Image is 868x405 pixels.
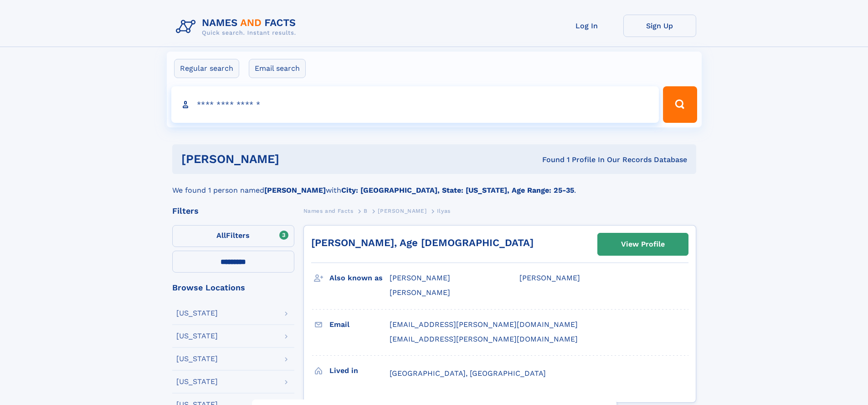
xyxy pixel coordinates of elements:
div: [US_STATE] [176,355,218,363]
div: [US_STATE] [176,332,218,340]
input: search input [171,86,659,123]
span: [PERSON_NAME] [378,208,426,214]
div: View Profile [621,234,665,255]
div: We found 1 person named with . [172,174,696,196]
span: Ilyas [437,208,451,214]
h3: Email [329,317,390,332]
a: B [364,205,368,216]
h3: Lived in [329,363,390,379]
a: [PERSON_NAME] [378,205,426,216]
a: Sign Up [623,15,696,37]
label: Filters [172,225,294,247]
img: Logo Names and Facts [172,15,303,39]
h1: [PERSON_NAME] [181,153,411,165]
span: [PERSON_NAME] [390,288,450,297]
div: Filters [172,207,294,215]
b: [PERSON_NAME] [264,186,326,195]
div: [US_STATE] [176,310,218,317]
h3: Also known as [329,270,390,286]
div: [US_STATE] [176,378,218,385]
span: [GEOGRAPHIC_DATA], [GEOGRAPHIC_DATA] [390,369,546,378]
span: [EMAIL_ADDRESS][PERSON_NAME][DOMAIN_NAME] [390,335,578,343]
span: [PERSON_NAME] [390,274,450,282]
a: View Profile [598,233,688,255]
span: [PERSON_NAME] [519,274,580,282]
span: All [216,231,226,240]
b: City: [GEOGRAPHIC_DATA], State: [US_STATE], Age Range: 25-35 [341,186,574,195]
a: Log In [550,15,623,37]
label: Email search [249,59,306,78]
div: Found 1 Profile In Our Records Database [411,155,687,165]
div: Browse Locations [172,284,294,292]
span: [EMAIL_ADDRESS][PERSON_NAME][DOMAIN_NAME] [390,320,578,329]
label: Regular search [174,59,239,78]
span: B [364,208,368,214]
a: [PERSON_NAME], Age [DEMOGRAPHIC_DATA] [311,237,534,248]
button: Search Button [663,86,697,123]
a: Names and Facts [303,205,354,216]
